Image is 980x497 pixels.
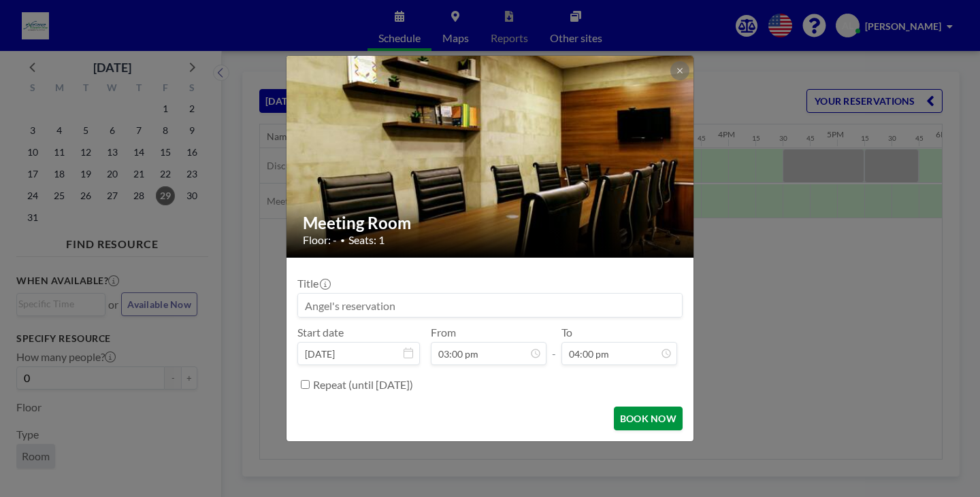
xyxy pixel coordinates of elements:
[297,326,344,339] label: Start date
[298,294,682,317] input: Angel's reservation
[614,407,683,430] button: BOOK NOW
[313,378,413,392] label: Repeat (until [DATE])
[303,213,679,233] h2: Meeting Room
[552,330,556,360] span: -
[287,21,695,293] img: 537.jpg
[431,326,456,339] label: From
[340,235,345,245] span: •
[303,233,337,247] span: Floor: -
[561,326,572,339] label: To
[348,233,385,247] span: Seats: 1
[297,277,329,290] label: Title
